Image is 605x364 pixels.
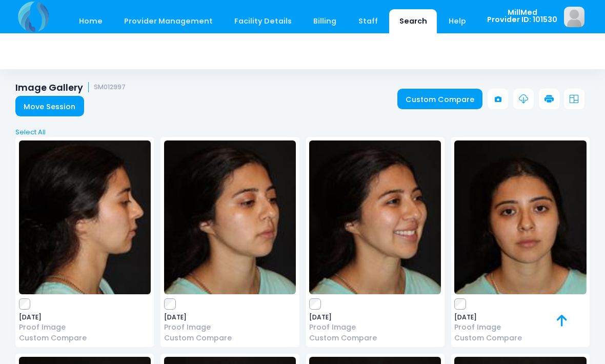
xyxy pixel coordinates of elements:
[19,314,151,320] span: [DATE]
[309,140,441,294] img: image
[15,82,126,93] h1: Image Gallery
[348,9,388,33] a: Staff
[12,127,593,137] a: Select All
[309,314,441,320] span: [DATE]
[19,333,151,343] a: Custom Compare
[397,89,483,109] a: Custom Compare
[164,140,296,294] img: image
[304,9,347,33] a: Billing
[309,322,441,333] a: Proof Image
[439,9,476,33] a: Help
[15,96,84,116] a: Move Session
[225,9,302,33] a: Facility Details
[564,7,584,27] img: image
[454,333,586,343] a: Custom Compare
[164,333,296,343] a: Custom Compare
[454,314,586,320] span: [DATE]
[164,322,296,333] a: Proof Image
[454,322,586,333] a: Proof Image
[309,333,441,343] a: Custom Compare
[454,140,586,294] img: image
[19,322,151,333] a: Proof Image
[19,140,151,294] img: image
[389,9,437,33] a: Search
[94,84,126,91] small: SM012997
[114,9,223,33] a: Provider Management
[164,314,296,320] span: [DATE]
[69,9,112,33] a: Home
[487,9,557,24] span: MillMed Provider ID: 101530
